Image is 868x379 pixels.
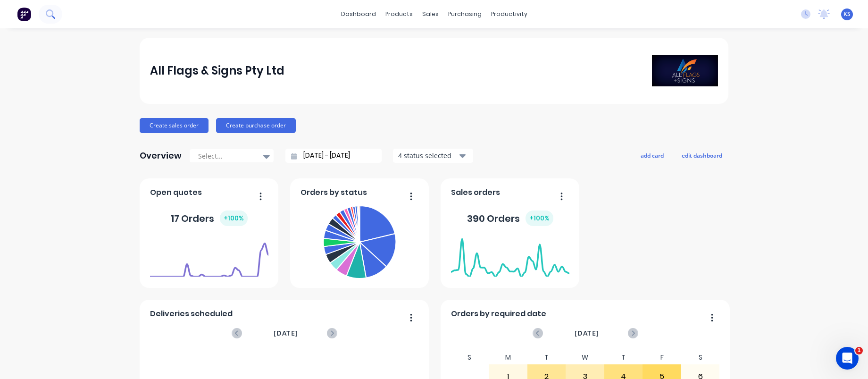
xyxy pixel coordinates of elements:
[216,118,296,133] button: Create purchase order
[150,187,202,198] span: Open quotes
[150,61,284,80] div: All Flags & Signs Pty Ltd
[676,149,728,161] button: edit dashboard
[486,7,532,21] div: productivity
[381,7,417,21] div: products
[575,328,599,338] span: [DATE]
[467,211,553,226] div: 390 Orders
[443,7,486,21] div: purchasing
[681,351,720,364] div: S
[220,211,248,226] div: + 100 %
[527,351,566,364] div: T
[300,187,367,198] span: Orders by status
[489,351,527,364] div: M
[274,328,298,338] span: [DATE]
[451,351,489,364] div: S
[843,10,851,18] span: KS
[393,149,473,163] button: 4 status selected
[451,187,500,198] span: Sales orders
[171,211,248,226] div: 17 Orders
[634,149,670,161] button: add card
[652,55,718,86] img: All Flags & Signs Pty Ltd
[336,7,381,21] a: dashboard
[140,118,209,133] button: Create sales order
[566,351,604,364] div: W
[526,211,553,226] div: + 100 %
[417,7,443,21] div: sales
[836,347,859,370] iframe: Intercom live chat
[17,7,31,21] img: Factory
[643,351,681,364] div: F
[398,151,458,160] div: 4 status selected
[855,347,863,354] span: 1
[604,351,643,364] div: T
[140,146,182,165] div: Overview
